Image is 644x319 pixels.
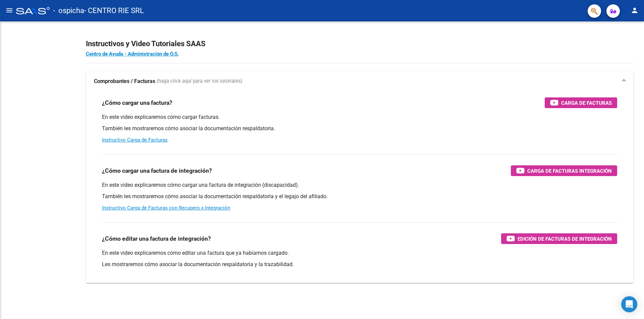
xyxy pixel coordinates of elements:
[518,235,612,243] span: Edición de Facturas de integración
[102,234,211,243] h3: ¿Cómo editar una factura de integración?
[102,249,617,257] p: En este video explicaremos cómo editar una factura que ya habíamos cargado.
[86,92,633,283] div: Comprobantes / Facturas (haga click aquí para ver los tutoriales)
[53,3,84,18] span: - ospicha
[5,6,13,14] mat-icon: menu
[102,181,617,189] p: En este video explicaremos cómo cargar una factura de integración (discapacidad).
[84,3,144,18] span: - CENTRO RIE SRL
[102,137,168,143] a: Instructivo Carga de Facturas
[501,233,617,244] button: Edición de Facturas de integración
[545,97,617,108] button: Carga de Facturas
[511,165,617,176] button: Carga de Facturas Integración
[157,78,242,85] span: (haga click aquí para ver los tutoriales)
[86,37,633,50] h2: Instructivos y Video Tutoriales SAAS
[86,71,633,92] mat-expansion-panel-header: Comprobantes / Facturas (haga click aquí para ver los tutoriales)
[102,193,617,200] p: También les mostraremos cómo asociar la documentación respaldatoria y el legajo del afiliado.
[102,98,172,107] h3: ¿Cómo cargar una factura?
[86,51,179,57] a: Centro de Ayuda - Administración de O.S.
[94,78,155,85] strong: Comprobantes / Facturas
[621,296,637,312] div: Open Intercom Messenger
[102,125,617,132] p: También les mostraremos cómo asociar la documentación respaldatoria.
[102,113,617,121] p: En este video explicaremos cómo cargar facturas.
[561,99,612,107] span: Carga de Facturas
[102,205,230,211] a: Instructivo Carga de Facturas con Recupero x Integración
[102,261,617,268] p: Les mostraremos cómo asociar la documentación respaldatoria y la trazabilidad.
[631,6,639,14] mat-icon: person
[102,166,212,175] h3: ¿Cómo cargar una factura de integración?
[527,167,612,175] span: Carga de Facturas Integración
